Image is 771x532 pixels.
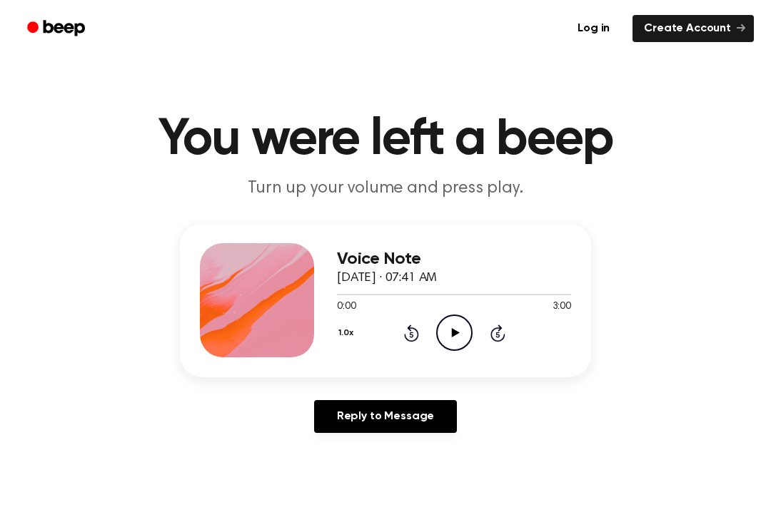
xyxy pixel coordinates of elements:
[553,300,571,314] span: 3:00
[20,114,751,165] h1: You were left a beep
[337,250,571,269] h3: Voice Note
[337,272,437,285] span: [DATE] · 07:41 AM
[633,15,754,42] a: Create Account
[337,321,358,345] button: 1.0x
[111,177,660,200] p: Turn up your volume and press play.
[17,15,98,43] a: Beep
[337,300,356,314] span: 0:00
[314,400,457,433] a: Reply to Message
[563,12,624,45] a: Log in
